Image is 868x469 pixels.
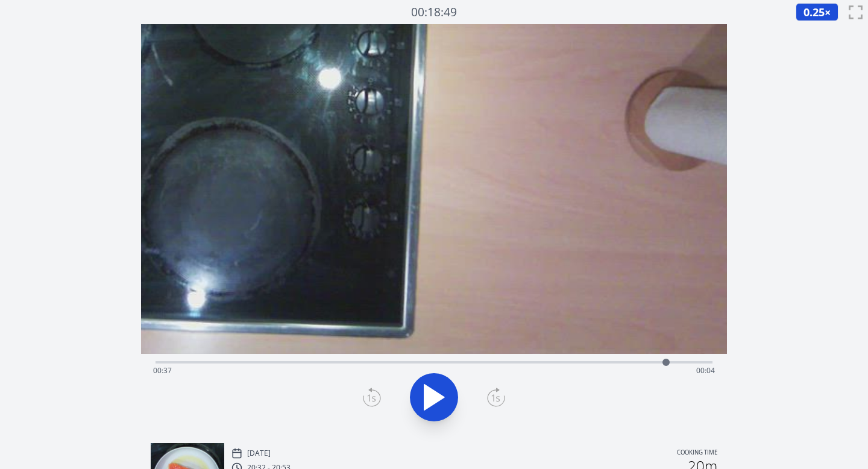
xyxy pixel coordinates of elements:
[247,449,271,458] p: [DATE]
[804,5,825,19] span: 0.25
[411,4,457,21] a: 00:18:49
[677,448,717,459] p: Cooking time
[796,3,838,21] button: 0.25×
[696,365,715,376] span: 00:04
[153,365,172,376] span: 00:37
